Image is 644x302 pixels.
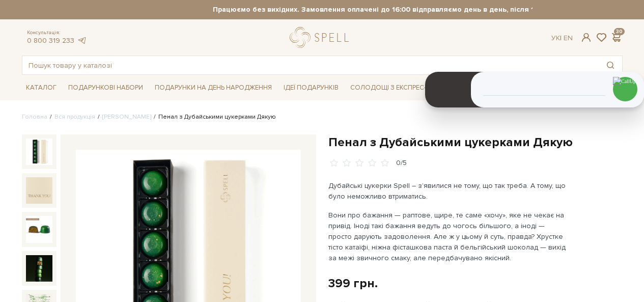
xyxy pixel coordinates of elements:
[328,276,378,291] div: 399 грн.
[22,56,599,74] input: Пошук товару у каталозі
[26,177,52,204] img: Пенал з Дубайськими цукерками Дякую
[64,80,147,96] span: Подарункові набори
[599,56,622,74] button: Пошук товару у каталозі
[26,255,52,282] img: Пенал з Дубайськими цукерками Дякую
[151,113,276,122] li: Пенал з Дубайськими цукерками Дякую
[346,79,474,96] a: Солодощі з експрес-доставкою
[551,34,573,43] div: Ук
[22,113,47,121] a: Головна
[102,113,151,121] a: [PERSON_NAME]
[22,80,61,96] span: Каталог
[77,36,87,45] a: telegram
[290,27,353,48] a: logo
[26,139,52,165] img: Пенал з Дубайськими цукерками Дякую
[279,80,343,96] span: Ідеї подарунків
[564,34,573,42] a: En
[26,216,52,242] img: Пенал з Дубайськими цукерками Дякую
[27,36,74,45] a: 0 800 319 233
[328,210,567,263] p: Вони про бажання — раптове, щире, те саме «хочу», яке не чекає на привід. Іноді такі бажання веду...
[54,113,95,121] a: Вся продукція
[328,180,567,202] p: Дубайські цукерки Spell – з’явилися не тому, що так треба. А тому, що було неможливо втриматись.
[27,30,87,36] span: Консультація:
[151,80,276,96] span: Подарунки на День народження
[328,134,623,150] h1: Пенал з Дубайськими цукерками Дякую
[560,34,562,42] span: |
[396,158,407,168] div: 0/5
